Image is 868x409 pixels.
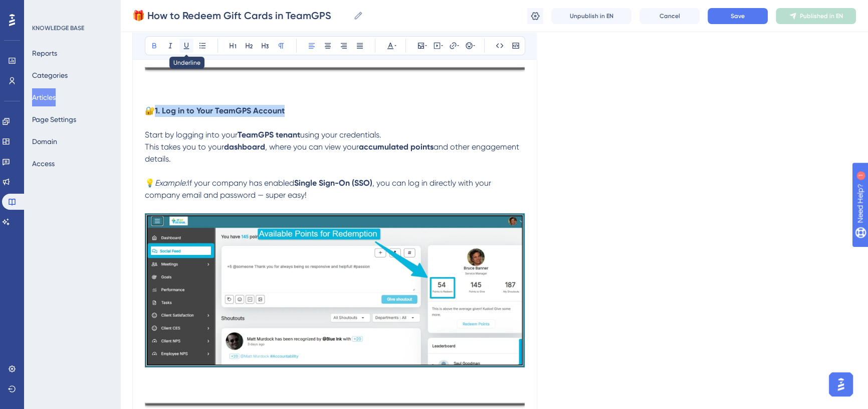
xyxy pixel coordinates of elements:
[32,88,56,106] button: Articles
[639,8,700,24] button: Cancel
[70,5,73,13] div: 1
[731,12,745,20] span: Save
[187,178,294,188] span: If your company has enabled
[224,142,265,152] strong: dashboard
[300,130,381,140] span: using your credentials.
[32,66,68,84] button: Categories
[294,178,372,188] strong: Single Sign-On (SSO)
[826,369,856,399] iframe: UserGuiding AI Assistant Launcher
[145,178,493,200] span: , you can log in directly with your company email and password — super easy!
[359,142,433,152] strong: accumulated points
[570,12,613,20] span: Unpublish in EN
[551,8,631,24] button: Unpublish in EN
[238,130,300,140] strong: TeamGPS tenant
[32,110,76,128] button: Page Settings
[24,3,63,15] span: Need Help?
[145,178,155,188] span: 💡
[145,130,238,140] span: Start by logging into your
[132,9,349,23] input: Article Name
[800,12,843,20] span: Published in EN
[32,155,55,173] button: Access
[155,106,285,115] strong: 1. Log in to Your TeamGPS Account
[145,142,224,152] span: This takes you to your
[776,8,856,24] button: Published in EN
[265,142,359,152] span: , where you can view your
[155,178,187,188] em: Example:
[32,24,84,32] div: KNOWLEDGE BASE
[708,8,768,24] button: Save
[660,12,680,20] span: Cancel
[32,132,57,151] button: Domain
[145,106,155,115] span: 🔐
[32,44,57,62] button: Reports
[145,142,521,164] span: and other engagement details.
